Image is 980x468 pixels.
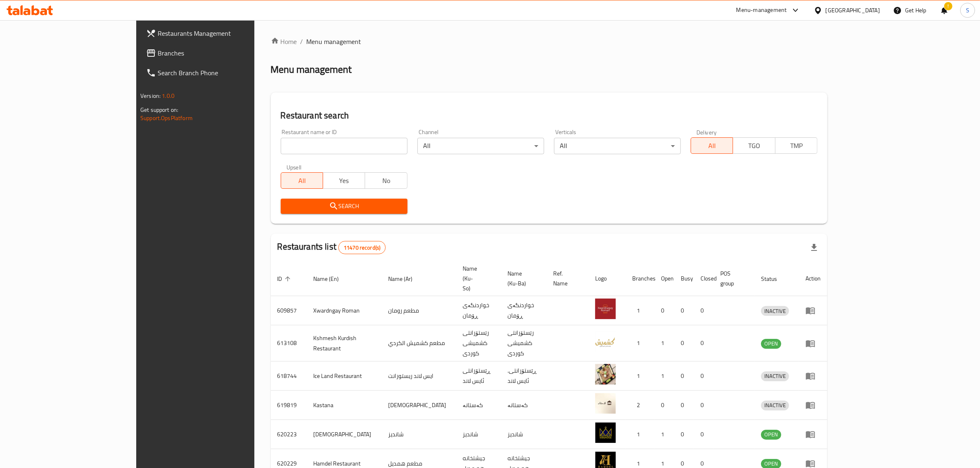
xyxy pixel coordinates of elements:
[158,28,293,38] span: Restaurants Management
[674,261,694,296] th: Busy
[338,241,386,254] div: Total records count
[805,400,821,410] div: Menu
[761,306,789,316] span: INACTIVE
[140,23,300,43] a: Restaurants Management
[417,138,544,154] div: All
[382,296,456,325] td: مطعم رومان
[654,391,674,420] td: 0
[307,420,382,449] td: [DEMOGRAPHIC_DATA]
[368,175,404,187] span: No
[805,306,821,315] div: Menu
[691,137,733,154] button: All
[271,63,352,76] h2: Menu management
[626,391,654,420] td: 2
[281,138,407,154] input: Search for restaurant name or ID..
[626,296,654,325] td: 1
[626,420,654,449] td: 1
[654,420,674,449] td: 1
[674,296,694,325] td: 0
[307,391,382,420] td: Kastana
[674,361,694,391] td: 0
[277,274,293,284] span: ID
[323,172,365,189] button: Yes
[158,68,293,78] span: Search Branch Phone
[694,420,714,449] td: 0
[284,175,320,187] span: All
[365,172,407,189] button: No
[736,140,772,152] span: TGO
[674,325,694,361] td: 0
[501,420,547,449] td: شانديز
[456,296,501,325] td: خواردنگەی ڕۆمان
[694,361,714,391] td: 0
[339,244,385,252] span: 11470 record(s)
[501,361,547,391] td: .ڕێستۆرانتی ئایس لاند
[761,430,781,440] div: OPEN
[281,172,323,189] button: All
[162,90,175,101] span: 1.0.0
[654,325,674,361] td: 1
[805,429,821,439] div: Menu
[595,299,616,319] img: Xwardngay Roman
[674,391,694,420] td: 0
[736,5,787,15] div: Menu-management
[805,371,821,381] div: Menu
[388,274,423,284] span: Name (Ar)
[761,371,789,381] span: INACTIVE
[595,393,616,414] img: Kastana
[326,175,362,187] span: Yes
[654,261,674,296] th: Open
[382,391,456,420] td: [DEMOGRAPHIC_DATA]
[694,296,714,325] td: 0
[804,238,824,257] div: Export file
[775,137,817,154] button: TMP
[382,420,456,449] td: شانديز
[140,113,193,123] a: Support.OpsPlatform
[382,325,456,361] td: مطعم كشميش الكردي
[463,264,491,293] span: Name (Ku-So)
[761,339,781,349] div: OPEN
[761,274,788,284] span: Status
[761,430,781,439] span: OPEN
[456,391,501,420] td: کەستانە
[158,48,293,58] span: Branches
[694,325,714,361] td: 0
[307,325,382,361] td: Kshmesh Kurdish Restaurant
[140,104,178,115] span: Get support on:
[733,137,775,154] button: TGO
[507,269,537,288] span: Name (Ku-Ba)
[140,63,300,83] a: Search Branch Phone
[694,140,730,152] span: All
[694,261,714,296] th: Closed
[595,422,616,443] img: Shandiz
[281,199,407,214] button: Search
[674,420,694,449] td: 0
[307,37,361,46] span: Menu management
[696,129,717,135] label: Delivery
[281,109,817,122] h2: Restaurant search
[307,361,382,391] td: Ice Land Restaurant
[300,37,303,46] li: /
[826,6,880,15] div: [GEOGRAPHIC_DATA]
[654,361,674,391] td: 1
[314,274,350,284] span: Name (En)
[271,37,827,46] nav: breadcrumb
[589,261,626,296] th: Logo
[277,241,386,254] h2: Restaurants list
[456,420,501,449] td: شانديز
[595,331,616,352] img: Kshmesh Kurdish Restaurant
[456,325,501,361] td: رێستۆرانتی کشمیشى كوردى
[501,391,547,420] td: کەستانە
[761,401,789,410] div: INACTIVE
[626,325,654,361] td: 1
[554,269,579,288] span: Ref. Name
[799,261,827,296] th: Action
[307,296,382,325] td: Xwardngay Roman
[382,361,456,391] td: ايس لاند ريستورانت
[140,43,300,63] a: Branches
[554,138,681,154] div: All
[626,261,654,296] th: Branches
[501,325,547,361] td: رێستۆرانتی کشمیشى كوردى
[761,401,789,410] span: INACTIVE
